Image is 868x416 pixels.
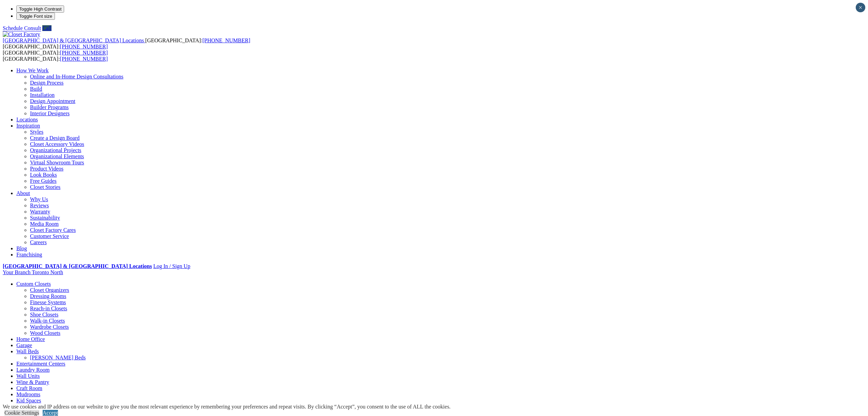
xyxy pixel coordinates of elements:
[16,373,40,379] a: Wall Units
[16,336,45,342] a: Home Office
[30,98,75,104] a: Design Appointment
[30,184,60,190] a: Closet Stories
[30,312,58,317] a: Shoe Closets
[16,252,42,257] a: Franchising
[30,203,49,208] a: Reviews
[16,190,30,196] a: About
[30,221,59,227] a: Media Room
[16,379,49,385] a: Wine & Pantry
[30,239,47,245] a: Careers
[16,361,65,367] a: Entertainment Centers
[16,117,38,122] a: Locations
[30,293,66,299] a: Dressing Rooms
[30,129,43,135] a: Styles
[3,38,144,43] span: [GEOGRAPHIC_DATA] & [GEOGRAPHIC_DATA] Locations
[30,196,48,202] a: Why Us
[16,68,49,73] a: How We Work
[30,233,69,239] a: Customer Service
[30,166,63,172] a: Product Videos
[16,5,64,13] button: Toggle High Contrast
[16,281,51,287] a: Custom Closets
[3,263,152,269] a: [GEOGRAPHIC_DATA] & [GEOGRAPHIC_DATA] Locations
[30,74,123,79] a: Online and In-Home Design Consultations
[30,160,84,165] a: Virtual Showroom Tours
[30,215,60,221] a: Sustainability
[16,367,49,373] a: Laundry Room
[30,306,67,311] a: Reach-in Closets
[30,104,69,110] a: Builder Programs
[3,50,108,62] span: [GEOGRAPHIC_DATA]: [GEOGRAPHIC_DATA]:
[16,246,27,251] a: Blog
[30,153,84,159] a: Organizational Elements
[30,324,69,330] a: Wardrobe Closets
[30,330,60,336] a: Wood Closets
[30,80,63,86] a: Design Process
[60,44,108,49] a: [PHONE_NUMBER]
[30,147,81,153] a: Organizational Projects
[30,135,79,141] a: Create a Design Board
[4,410,39,416] a: Cookie Settings
[16,391,40,397] a: Mudrooms
[30,92,55,98] a: Installation
[30,178,57,184] a: Free Guides
[16,385,42,391] a: Craft Room
[3,31,40,38] img: Closet Factory
[30,209,50,214] a: Warranty
[16,123,40,129] a: Inspiration
[16,348,39,354] a: Wall Beds
[30,299,66,305] a: Finesse Systems
[60,50,108,56] a: [PHONE_NUMBER]
[30,110,70,116] a: Interior Designers
[3,25,41,31] a: Schedule Consult
[30,287,69,293] a: Closet Organizers
[30,86,42,92] a: Build
[3,38,145,43] a: [GEOGRAPHIC_DATA] & [GEOGRAPHIC_DATA] Locations
[19,6,61,12] span: Toggle High Contrast
[30,172,57,178] a: Look Books
[3,404,451,410] div: We use cookies and IP address on our website to give you the most relevant experience by remember...
[202,38,250,43] a: [PHONE_NUMBER]
[3,269,30,275] span: Your Branch
[16,13,55,20] button: Toggle Font size
[43,410,58,416] a: Accept
[153,263,190,269] a: Log In / Sign Up
[30,141,84,147] a: Closet Accessory Videos
[42,25,52,31] a: Call
[19,14,52,19] span: Toggle Font size
[32,269,63,275] span: Toronto North
[856,3,865,12] button: Close
[30,355,86,360] a: [PERSON_NAME] Beds
[30,227,76,233] a: Closet Factory Cares
[30,318,65,324] a: Walk-in Closets
[3,269,63,275] a: Your Branch Toronto North
[16,342,32,348] a: Garage
[60,56,108,62] a: [PHONE_NUMBER]
[3,38,250,49] span: [GEOGRAPHIC_DATA]: [GEOGRAPHIC_DATA]:
[16,398,41,403] a: Kid Spaces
